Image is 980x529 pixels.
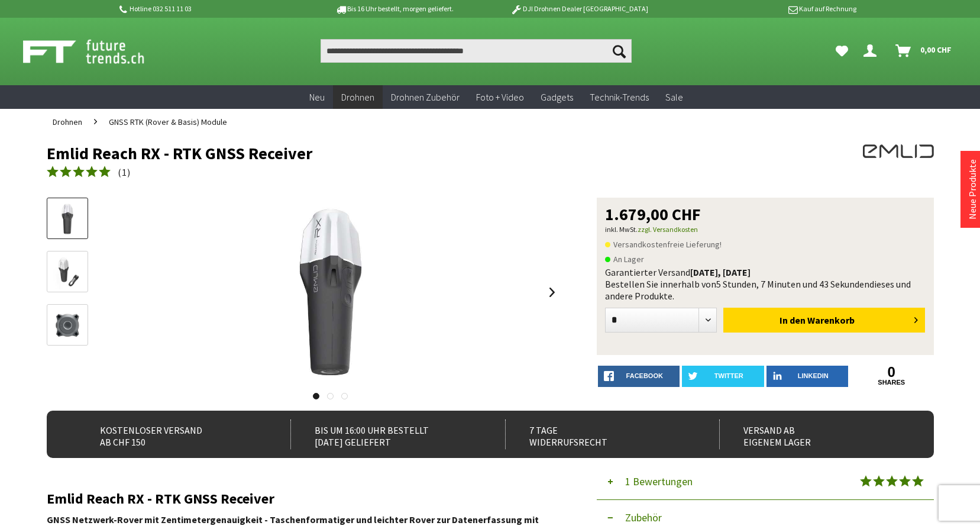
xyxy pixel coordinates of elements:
[798,372,829,379] span: LinkedIn
[605,206,701,222] span: 1.679,00 CHF
[391,91,460,103] span: Drohnen Zubehör
[47,109,88,135] a: Drohnen
[47,165,131,180] a: (1)
[103,109,233,135] a: GNSS RTK (Rover & Basis) Module
[830,39,854,63] a: Meine Favoriten
[605,222,926,237] p: inkl. MwSt.
[605,237,722,251] span: Versandkostenfreie Lieferung!
[47,491,561,507] h2: Emlid Reach RX - RTK GNSS Receiver
[590,91,649,103] span: Technik-Trends
[682,366,764,387] a: twitter
[505,420,694,449] div: 7 Tage Widerrufsrecht
[309,91,325,103] span: Neu
[476,91,524,103] span: Foto + Video
[665,91,683,103] span: Sale
[920,40,952,59] span: 0,00 CHF
[341,91,374,103] span: Drohnen
[53,117,82,127] span: Drohnen
[607,39,632,63] button: Suchen
[891,39,958,63] a: Warenkorb
[581,85,657,109] a: Technik-Trends
[321,39,632,63] input: Produkt, Marke, Kategorie, EAN, Artikelnummer…
[118,166,131,178] span: ( )
[468,85,532,109] a: Foto + Video
[780,314,806,326] span: In den
[672,2,856,16] p: Kauf auf Rechnung
[598,366,680,387] a: facebook
[541,91,573,103] span: Gadgets
[532,85,581,109] a: Gadgets
[863,144,934,158] img: EMLID
[966,159,978,220] a: Neue Produkte
[236,198,425,387] img: Emlid Reach RX - RTK GNSS Receiver
[118,2,302,16] p: Hotline 032 511 11 03
[50,202,85,236] img: Vorschau: Emlid Reach RX - RTK GNSS Receiver
[290,420,479,449] div: Bis um 16:00 Uhr bestellt [DATE] geliefert
[716,278,869,290] span: 5 Stunden, 7 Minuten und 43 Sekunden
[766,366,849,387] a: LinkedIn
[605,252,644,266] span: An Lager
[333,85,383,109] a: Drohnen
[122,166,127,178] span: 1
[690,266,751,278] b: [DATE], [DATE]
[714,372,743,379] span: twitter
[859,39,886,63] a: Dein Konto
[626,372,663,379] span: facebook
[719,420,908,449] div: Versand ab eigenem Lager
[383,85,468,109] a: Drohnen Zubehör
[487,2,671,16] p: DJI Drohnen Dealer [GEOGRAPHIC_DATA]
[597,464,934,500] button: 1 Bewertungen
[302,2,487,16] p: Bis 16 Uhr bestellt, morgen geliefert.
[850,366,933,379] a: 0
[76,420,265,449] div: Kostenloser Versand ab CHF 150
[605,266,926,302] div: Garantierter Versand Bestellen Sie innerhalb von dieses und andere Produkte.
[850,379,933,386] a: shares
[657,85,691,109] a: Sale
[807,314,855,326] span: Warenkorb
[301,85,333,109] a: Neu
[47,144,756,162] h1: Emlid Reach RX - RTK GNSS Receiver
[109,117,227,127] span: GNSS RTK (Rover & Basis) Module
[23,37,170,66] img: Shop Futuretrends - zur Startseite wechseln
[723,308,925,333] button: In den Warenkorb
[638,225,698,234] a: zzgl. Versandkosten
